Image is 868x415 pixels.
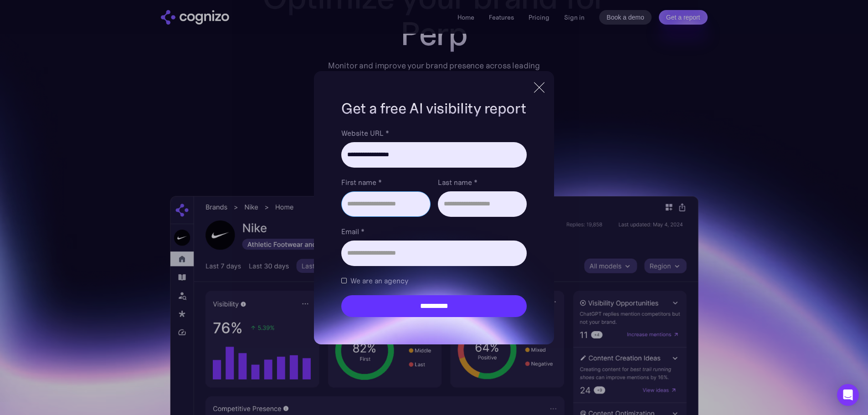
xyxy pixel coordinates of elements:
[341,128,526,138] label: Website URL *
[837,384,859,406] div: Open Intercom Messenger
[341,98,526,118] h1: Get a free AI visibility report
[341,226,526,237] label: Email *
[350,275,408,286] span: We are an agency
[341,177,430,188] label: First name *
[438,177,527,188] label: Last name *
[341,128,526,317] form: Brand Report Form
